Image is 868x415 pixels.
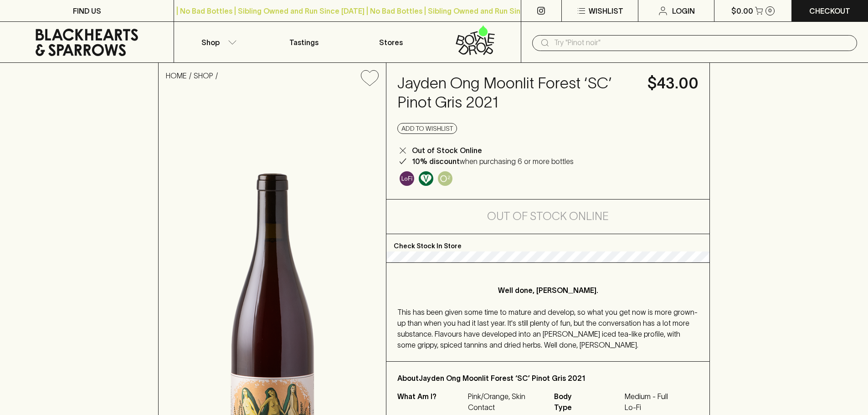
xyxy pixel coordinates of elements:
[554,36,850,50] input: Try "Pinot noir"
[589,5,623,16] p: Wishlist
[809,5,850,16] p: Checkout
[419,171,433,186] img: Vegan
[348,22,434,62] a: Stores
[397,74,637,112] h4: Jayden Ong Moonlit Forest ‘SC’ Pinot Gris 2021
[357,67,382,90] button: Add to wishlist
[397,308,698,349] span: This has been given some time to mature and develop, so what you get now is more grown-up than wh...
[174,22,261,62] button: Shop
[386,234,709,251] p: Check Stock In Store
[438,171,452,186] img: Oxidative
[73,5,101,16] p: FIND US
[625,402,699,413] span: Lo-Fi
[436,169,455,188] a: Controlled exposure to oxygen, adding complexity and sometimes developed characteristics.
[487,209,609,224] h5: Out of Stock Online
[397,123,457,134] button: Add to wishlist
[379,37,403,48] p: Stores
[412,157,460,165] b: 10% discount
[400,171,414,186] img: Lo-Fi
[554,402,622,413] span: Type
[468,391,543,413] p: Pink/Orange, Skin Contact
[412,156,574,167] p: when purchasing 6 or more bottles
[416,169,436,188] a: Made without the use of any animal products.
[412,145,482,156] p: Out of Stock Online
[166,72,187,80] a: HOME
[625,391,699,402] span: Medium - Full
[554,391,622,402] span: Body
[397,169,416,188] a: Some may call it natural, others minimum intervention, either way, it’s hands off & maybe even a ...
[194,72,213,80] a: SHOP
[289,37,318,48] p: Tastings
[731,5,753,16] p: $0.00
[397,391,466,413] p: What Am I?
[201,37,220,48] p: Shop
[397,373,699,384] p: About Jayden Ong Moonlit Forest ‘SC’ Pinot Gris 2021
[261,22,347,62] a: Tastings
[672,5,695,16] p: Login
[647,74,699,93] h4: $43.00
[416,285,680,296] p: Well done, [PERSON_NAME].
[768,8,772,13] p: 0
